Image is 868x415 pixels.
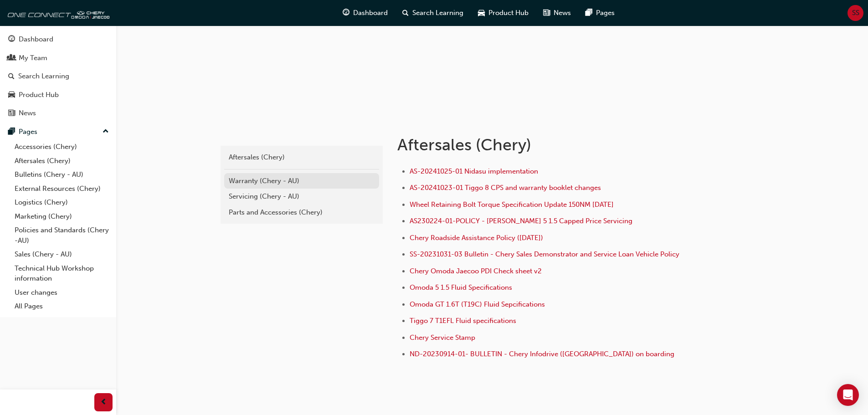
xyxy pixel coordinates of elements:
a: All Pages [11,299,113,313]
a: guage-iconDashboard [335,4,395,22]
a: AS-20241025-01 Nidasu implementation [410,167,538,175]
a: Product Hub [4,87,113,103]
span: search-icon [8,72,15,81]
button: DashboardMy TeamSearch LearningProduct HubNews [4,29,113,123]
a: Accessories (Chery) [11,140,113,154]
div: Search Learning [18,71,69,82]
a: Aftersales (Chery) [224,149,379,165]
span: guage-icon [8,36,15,44]
span: news-icon [543,7,550,19]
a: Marketing (Chery) [11,210,113,224]
span: pages-icon [8,128,15,136]
button: SS [847,5,863,21]
span: people-icon [8,54,15,62]
span: Search Learning [412,8,463,18]
a: Chery Omoda Jaecoo PDI Check sheet v2 [410,267,542,275]
div: Servicing (Chery - AU) [229,191,375,202]
a: Omoda 5 1.5 Fluid Specifications [410,283,512,292]
a: SS-20231031-03 Bulletin - Chery Sales Demonstrator and Service Loan Vehicle Policy [410,250,679,258]
span: prev-icon [100,397,107,408]
a: Servicing (Chery - AU) [224,189,379,205]
a: Aftersales (Chery) [11,154,113,168]
span: SS [852,8,859,18]
a: Bulletins (Chery - AU) [11,168,113,182]
a: Chery Roadside Assistance Policy ([DATE]) [410,234,543,242]
a: Omoda GT 1.6T (T19C) Fluid Sepcifications [410,300,545,308]
div: News [19,108,36,118]
span: car-icon [478,7,485,19]
a: Search Learning [4,68,113,85]
a: AS230224-01-POLICY - [PERSON_NAME] 5 1.5 Capped Price Servicing [410,217,632,225]
span: pages-icon [586,7,592,19]
span: Dashboard [353,8,388,18]
a: User changes [11,286,113,300]
a: My Team [4,50,113,67]
a: Logistics (Chery) [11,195,113,210]
a: Wheel Retaining Bolt Torque Specification Update 150NM [DATE] [410,200,614,209]
a: News [4,105,113,122]
a: Dashboard [4,31,113,48]
div: Warranty (Chery - AU) [229,176,375,186]
a: External Resources (Chery) [11,182,113,196]
a: search-iconSearch Learning [395,4,471,22]
div: Aftersales (Chery) [229,152,375,163]
a: ND-20230914-01- BULLETIN - Chery Infodrive ([GEOGRAPHIC_DATA]) on boarding [410,350,674,358]
div: Parts and Accessories (Chery) [229,207,375,218]
h1: Aftersales (Chery) [397,135,696,155]
a: Parts and Accessories (Chery) [224,205,379,220]
span: car-icon [8,91,15,99]
span: guage-icon [343,7,349,19]
span: news-icon [8,109,15,118]
span: Product Hub [488,8,529,18]
a: pages-iconPages [578,4,622,22]
img: oneconnect [5,4,109,22]
a: Technical Hub Workshop information [11,261,113,286]
div: Pages [19,127,37,137]
span: News [554,8,571,18]
a: Warranty (Chery - AU) [224,173,379,189]
button: Pages [4,123,113,140]
a: Sales (Chery - AU) [11,247,113,261]
span: up-icon [103,126,109,138]
div: My Team [19,53,47,63]
a: news-iconNews [536,4,578,22]
a: AS-20241023-01 Tiggo 8 CPS and warranty booklet changes [410,184,601,192]
div: Open Intercom Messenger [837,384,859,406]
a: Tiggo 7 T1EFL Fluid specifications [410,317,516,325]
div: Dashboard [19,34,53,45]
span: Pages [596,8,615,18]
a: car-iconProduct Hub [471,4,536,22]
div: Product Hub [19,90,59,100]
span: search-icon [402,7,409,19]
a: Policies and Standards (Chery -AU) [11,223,113,247]
a: Chery Service Stamp [410,333,475,342]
